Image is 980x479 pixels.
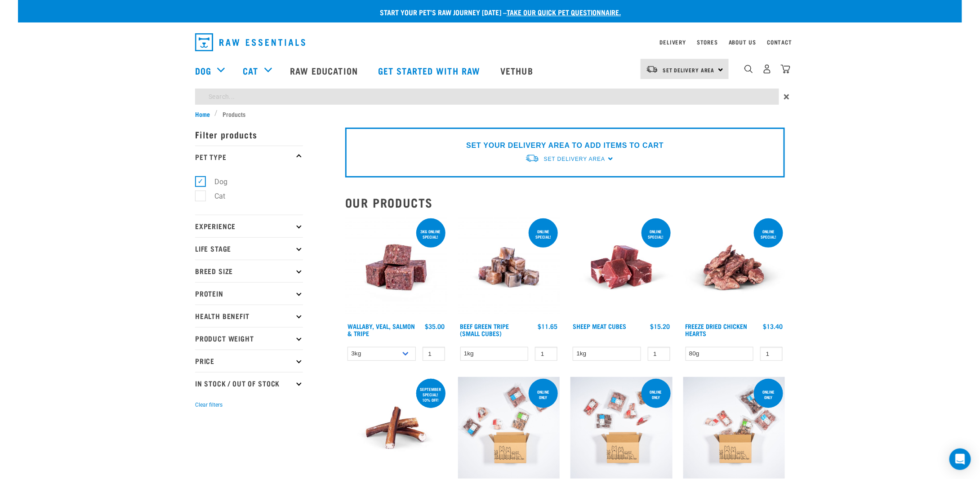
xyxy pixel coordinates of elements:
button: Clear filters [195,401,223,409]
p: Life Stage [195,237,303,260]
a: Vethub [491,53,544,89]
label: Cat [200,191,229,202]
img: Raw Essentials Logo [195,33,305,51]
a: Stores [697,40,718,44]
h2: Our Products [345,195,785,209]
span: Set Delivery Area [663,68,715,71]
input: 1 [760,347,783,361]
p: Price [195,350,303,372]
p: SET YOUR DELIVERY AREA TO ADD ITEMS TO CART [466,140,664,151]
a: Get started with Raw [369,53,491,89]
a: Raw Education [281,53,369,89]
a: Contact [767,40,792,44]
img: home-icon@2x.png [781,64,790,74]
input: 1 [423,347,445,361]
div: September special! 10% off! [416,382,445,407]
img: user.png [762,64,772,74]
a: Cat [243,64,258,77]
p: Breed Size [195,260,303,282]
p: Health Benefit [195,305,303,327]
a: Delivery [660,40,686,44]
a: Dog [195,64,211,77]
a: About Us [729,40,756,44]
img: van-moving.png [646,65,658,73]
div: Open Intercom Messenger [949,448,971,470]
img: FD Chicken Hearts [683,217,785,319]
nav: dropdown navigation [18,53,962,89]
div: $11.65 [538,323,557,330]
input: 1 [535,347,557,361]
nav: dropdown navigation [188,30,792,55]
div: $35.00 [425,323,445,330]
a: take our quick pet questionnaire. [507,10,621,14]
nav: breadcrumbs [195,109,785,119]
img: Sheep Meat [570,217,673,319]
p: Protein [195,282,303,305]
div: ONLINE SPECIAL! [641,225,671,244]
p: In Stock / Out Of Stock [195,372,303,395]
a: Beef Green Tripe (Small Cubes) [460,324,509,335]
span: × [784,89,789,105]
span: Set Delivery Area [544,156,605,162]
div: 3kg online special! [416,225,445,244]
img: Dog Novel 0 2sec [570,377,673,479]
a: Freeze Dried Chicken Hearts [686,324,748,335]
a: Wallaby, Veal, Salmon & Tripe [347,324,415,335]
img: Puppy 0 2sec [683,377,785,479]
p: Pet Type [195,146,303,168]
img: Wallaby Veal Salmon Tripe 1642 [345,217,447,319]
input: Search... [195,89,779,105]
p: Product Weight [195,327,303,350]
input: 1 [648,347,670,361]
div: Online Only [529,385,558,404]
label: Dog [200,176,231,187]
img: Bull Pizzle [345,377,447,479]
p: Experience [195,215,303,237]
p: Filter products [195,123,303,146]
img: home-icon-1@2x.png [744,65,753,73]
div: Online Only [754,385,783,404]
img: van-moving.png [525,154,539,163]
div: ONLINE SPECIAL! [754,225,783,244]
div: $13.40 [763,323,783,330]
div: $15.20 [650,323,670,330]
a: Home [195,109,215,119]
img: Dog 0 2sec [458,377,560,479]
img: Beef Tripe Bites 1634 [458,217,560,319]
a: Sheep Meat Cubes [573,324,626,328]
p: Start your pet’s raw journey [DATE] – [25,7,969,18]
div: Online Only [641,385,671,404]
div: ONLINE SPECIAL! [529,225,558,244]
span: Home [195,109,210,119]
